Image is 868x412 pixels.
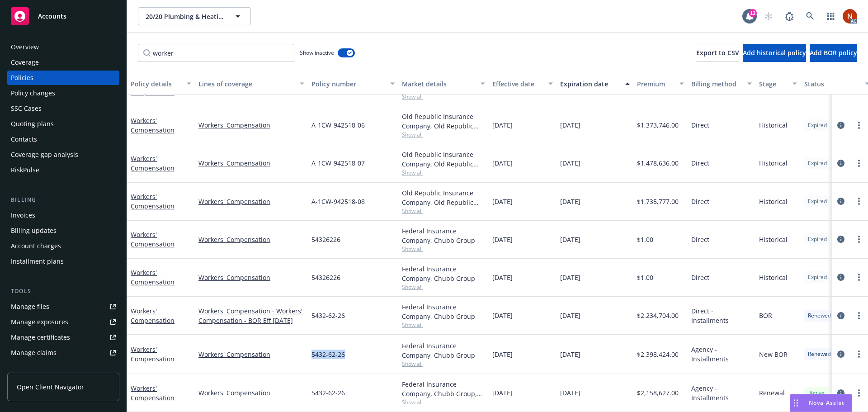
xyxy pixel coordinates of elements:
span: Show all [402,131,485,138]
span: Export to CSV [696,48,739,57]
span: Nova Assist [809,399,844,407]
button: Add BOR policy [810,44,857,62]
span: A-1CW-942518-06 [311,120,365,130]
span: Show all [402,283,485,291]
span: Open Client Navigator [17,382,84,392]
span: Show all [402,245,485,253]
div: Manage files [11,299,49,314]
span: [DATE] [560,273,580,282]
span: Expired [808,159,827,167]
a: Coverage [7,55,119,70]
span: [DATE] [492,197,513,206]
span: 20/20 Plumbing & Heating, Inc. [146,12,224,21]
span: Direct [691,235,709,244]
div: Billing method [691,79,742,89]
a: circleInformation [835,349,846,360]
a: Workers' Compensation [131,230,175,248]
a: Workers' Compensation [131,192,175,210]
a: Search [801,7,819,25]
div: Overview [11,40,39,54]
a: circleInformation [835,388,846,398]
a: Manage claims [7,346,119,360]
span: Add BOR policy [810,48,857,57]
span: Expired [808,235,827,243]
button: Effective date [489,73,557,95]
div: Coverage gap analysis [11,147,78,162]
div: Stage [759,79,787,89]
span: Show all [402,360,485,368]
a: Billing updates [7,223,119,238]
a: circleInformation [835,196,846,207]
span: $1.00 [637,235,653,244]
span: Renewed [808,350,831,358]
span: [DATE] [492,158,513,168]
button: Market details [398,73,489,95]
button: Add historical policy [743,44,806,62]
div: Effective date [492,79,543,89]
div: Tools [7,287,119,296]
button: Nova Assist [790,394,852,412]
a: Workers' Compensation [198,350,304,359]
a: Workers' Compensation [198,235,304,244]
div: Old Republic Insurance Company, Old Republic General Insurance Group [402,188,485,207]
div: Coverage [11,55,39,70]
a: more [854,234,864,245]
button: Export to CSV [696,44,739,62]
div: Billing [7,195,119,204]
a: Overview [7,40,119,54]
div: Lines of coverage [198,79,294,89]
div: Federal Insurance Company, Chubb Group, Astrus Insurance Solutions LLC [402,379,485,398]
div: Status [804,79,859,89]
div: Drag to move [790,394,802,412]
span: Renewal [759,388,785,398]
button: Policy details [127,73,195,95]
span: $1.00 [637,273,653,282]
span: [DATE] [492,120,513,130]
a: Workers' Compensation - Workers' Compensation - BOR Eff [DATE] [198,306,304,325]
div: Billing updates [11,223,57,238]
a: Contacts [7,132,119,147]
div: Old Republic Insurance Company, Old Republic General Insurance Group [402,112,485,131]
a: Manage BORs [7,361,119,375]
a: Manage exposures [7,315,119,329]
a: more [854,158,864,169]
a: more [854,388,864,398]
a: Workers' Compensation [198,273,304,282]
a: more [854,349,864,360]
div: Federal Insurance Company, Chubb Group [402,226,485,245]
span: Show all [402,321,485,329]
a: Workers' Compensation [131,154,175,172]
span: Agency - Installments [691,384,752,403]
a: Quoting plans [7,117,119,131]
a: Account charges [7,239,119,253]
a: Workers' Compensation [131,384,175,402]
span: Add historical policy [743,48,806,57]
a: Workers' Compensation [131,307,175,325]
span: Historical [759,273,788,282]
a: SSC Cases [7,101,119,116]
span: Expired [808,273,827,281]
span: Historical [759,235,788,244]
a: circleInformation [835,158,846,169]
a: circleInformation [835,234,846,245]
div: 13 [749,9,757,17]
a: Invoices [7,208,119,223]
a: Report a Bug [780,7,798,25]
span: Show inactive [300,49,334,57]
span: $2,234,704.00 [637,311,679,320]
a: Workers' Compensation [198,388,304,398]
span: Show all [402,169,485,176]
span: Show all [402,93,485,100]
a: circleInformation [835,310,846,321]
div: Expiration date [560,79,620,89]
div: Old Republic Insurance Company, Old Republic General Insurance Group [402,150,485,169]
button: Lines of coverage [195,73,308,95]
a: circleInformation [835,272,846,283]
span: [DATE] [560,388,580,398]
a: RiskPulse [7,163,119,177]
div: Manage claims [11,346,57,360]
a: Installment plans [7,254,119,269]
div: Policies [11,71,33,85]
button: 20/20 Plumbing & Heating, Inc. [138,7,251,25]
button: Stage [755,73,801,95]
